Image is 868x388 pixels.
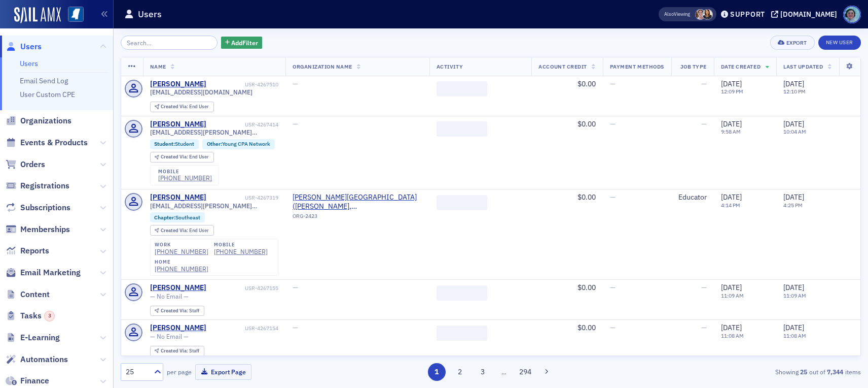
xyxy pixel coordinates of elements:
div: Chapter: [150,212,205,222]
a: Subscriptions [6,202,70,213]
a: [PHONE_NUMBER] [155,248,208,255]
img: SailAMX [68,7,84,22]
span: Created Via : [161,227,189,234]
button: 1 [428,363,446,381]
span: [EMAIL_ADDRESS][PERSON_NAME][DOMAIN_NAME] [150,202,278,210]
span: Chapter : [154,214,175,221]
div: USR-4267319 [208,195,278,201]
span: — [701,119,707,128]
span: E-Learning [20,332,60,343]
a: [PERSON_NAME] [150,324,206,333]
div: [PHONE_NUMBER] [214,248,268,255]
time: 11:08 AM [721,332,744,339]
a: [PHONE_NUMBER] [158,174,212,182]
a: Events & Products [6,137,88,148]
span: [DATE] [721,79,742,88]
a: [PHONE_NUMBER] [155,265,208,273]
div: Educator [678,193,707,202]
div: Staff [161,348,199,354]
div: Export [786,40,807,46]
button: AddFilter [221,37,263,49]
a: [PERSON_NAME] [150,120,206,129]
span: Reports [20,245,49,256]
div: home [155,259,208,265]
span: — [701,283,707,292]
span: Payment Methods [610,63,664,70]
a: Orders [6,159,45,170]
span: Created Via : [161,307,189,314]
span: $0.00 [577,192,596,202]
span: $0.00 [577,79,596,88]
span: Organizations [20,115,71,126]
div: Created Via: End User [150,225,214,236]
time: 11:09 AM [721,292,744,299]
div: Showing out of items [621,367,861,376]
time: 11:09 AM [783,292,806,299]
a: Users [6,41,42,52]
span: Other : [207,140,222,147]
div: USR-4267510 [208,81,278,88]
time: 12:10 PM [783,88,806,95]
span: — [701,79,707,88]
button: [DOMAIN_NAME] [771,11,841,18]
span: [DATE] [783,323,804,332]
span: $0.00 [577,119,596,128]
span: Organization Name [293,63,352,70]
span: [EMAIL_ADDRESS][DOMAIN_NAME] [150,88,252,96]
div: Support [730,10,765,19]
div: ORG-2423 [293,213,422,223]
div: [DOMAIN_NAME] [780,10,837,19]
span: — [610,192,616,202]
a: Student:Student [154,141,194,147]
input: Search… [121,36,218,50]
div: work [155,242,208,248]
div: Created Via: End User [150,102,214,112]
time: 12:09 PM [721,88,743,95]
a: Users [20,59,38,68]
label: per page [167,367,192,376]
button: Export Page [195,364,251,380]
a: Chapter:Southeast [154,214,200,221]
div: USR-4267414 [208,121,278,128]
button: 3 [474,363,492,381]
div: Created Via: End User [150,152,214,163]
span: Created Via : [161,347,189,354]
a: Tasks3 [6,310,55,321]
a: Content [6,289,50,300]
span: Tasks [20,310,55,321]
span: — [701,323,707,332]
div: End User [161,228,209,234]
span: [DATE] [783,119,804,128]
span: [DATE] [721,192,742,202]
span: Viewing [664,11,690,18]
span: — [610,323,616,332]
span: ‌ [437,121,487,137]
div: [PERSON_NAME] [150,283,206,293]
span: Alcorn State University (Lorman, MS) [293,193,422,211]
a: New User [818,36,861,50]
span: [DATE] [721,119,742,128]
div: mobile [158,169,212,175]
span: Job Type [680,63,707,70]
div: [PERSON_NAME] [150,193,206,202]
strong: 25 [799,367,809,376]
strong: 7,344 [825,367,845,376]
a: User Custom CPE [20,90,75,99]
span: … [497,367,511,376]
span: — No Email — [150,293,189,300]
span: — [293,79,298,88]
a: SailAMX [14,7,61,23]
span: Finance [20,375,49,386]
div: 25 [126,367,148,377]
span: Add Filter [231,38,258,47]
a: Finance [6,375,49,386]
span: — [293,119,298,128]
span: [DATE] [721,283,742,292]
span: Memberships [20,224,70,235]
div: USR-4267154 [208,325,278,332]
